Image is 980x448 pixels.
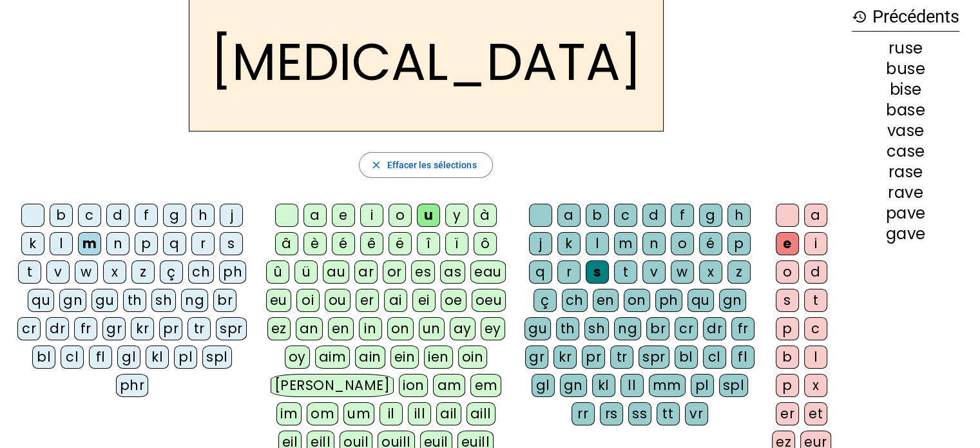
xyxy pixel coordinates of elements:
div: gn [59,289,86,312]
div: rs [600,402,623,425]
div: er [776,402,799,425]
div: om [307,402,338,425]
div: kr [553,346,577,369]
div: p [135,232,158,255]
div: as [440,260,465,284]
div: ei [412,289,436,312]
div: ch [188,260,214,284]
div: th [123,289,146,312]
div: pl [174,346,197,369]
div: an [296,317,323,340]
div: p [776,374,799,397]
div: ç [533,289,557,312]
div: eau [470,260,506,284]
div: sh [151,289,176,312]
div: n [106,232,130,255]
div: dr [46,317,69,340]
div: in [359,317,382,340]
div: en [593,289,619,312]
div: gave [852,226,959,242]
div: ar [354,260,378,284]
div: ç [160,260,183,284]
div: o [671,232,694,255]
div: e [332,204,355,227]
div: c [78,204,101,227]
div: eu [266,289,291,312]
div: cr [675,317,698,340]
div: oin [458,346,488,369]
div: pave [852,206,959,221]
div: u [417,204,440,227]
div: kl [592,374,615,397]
div: qu [687,289,714,312]
div: case [852,144,959,159]
mat-icon: close [370,159,381,171]
div: g [163,204,186,227]
div: tr [187,317,211,340]
div: k [21,232,44,255]
div: ain [355,346,385,369]
div: qu [28,289,54,312]
div: c [804,317,827,340]
div: mm [649,374,686,397]
div: [PERSON_NAME] [271,374,394,397]
div: ng [181,289,208,312]
div: am [433,374,465,397]
div: a [557,204,581,227]
div: kr [131,317,154,340]
div: em [470,374,501,397]
div: x [699,260,722,284]
button: Effacer les sélections [359,152,492,178]
div: on [624,289,650,312]
div: buse [852,61,959,77]
div: ph [655,289,682,312]
div: cl [703,346,726,369]
div: b [586,204,609,227]
div: è [303,232,327,255]
div: s [776,289,799,312]
div: y [445,204,468,227]
div: r [557,260,581,284]
div: vase [852,123,959,139]
div: d [642,204,666,227]
div: v [642,260,666,284]
div: ss [628,402,651,425]
div: bise [852,82,959,97]
div: et [804,402,827,425]
div: â [275,232,298,255]
div: b [776,346,799,369]
div: spl [202,346,232,369]
div: pl [691,374,714,397]
div: n [642,232,666,255]
div: g [699,204,722,227]
div: î [417,232,440,255]
div: spl [719,374,749,397]
div: tt [657,402,680,425]
div: a [303,204,327,227]
div: ill [408,402,431,425]
div: rr [572,402,595,425]
div: û [266,260,289,284]
div: oy [285,346,310,369]
div: gr [525,346,548,369]
div: ien [424,346,453,369]
div: oi [296,289,320,312]
div: ô [474,232,497,255]
div: f [135,204,158,227]
div: vr [685,402,708,425]
div: aill [466,402,495,425]
div: spr [639,346,669,369]
div: fl [731,346,754,369]
div: ion [399,374,428,397]
div: a [804,204,827,227]
div: f [671,204,694,227]
div: fr [74,317,97,340]
div: spr [216,317,247,340]
div: m [78,232,101,255]
div: cr [17,317,41,340]
div: es [411,260,435,284]
div: t [614,260,637,284]
div: e [776,232,799,255]
div: d [106,204,130,227]
div: v [46,260,70,284]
